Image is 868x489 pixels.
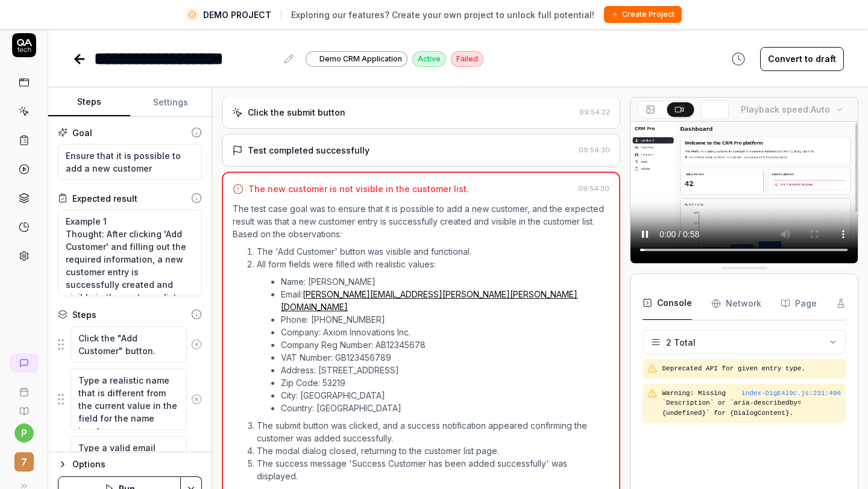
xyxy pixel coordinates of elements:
li: Company: Axiom Innovations Inc. [281,326,609,338]
p: The test case goal was to ensure that it is possible to add a new customer, and the expected resu... [233,202,609,240]
div: Suggestions [58,326,202,363]
div: Playback speed: [741,103,830,116]
button: Remove step [187,448,206,472]
li: Country: [GEOGRAPHIC_DATA] [281,402,609,414]
button: Convert to draft [760,47,844,71]
div: Click the submit button [248,106,345,119]
button: index-DigE4l9c.js:231:496 [741,388,841,399]
div: Goal [72,126,92,139]
li: Name: [PERSON_NAME] [281,275,609,288]
a: Documentation [5,397,43,416]
li: The success message 'Success Customer has been added successfully' was displayed. [257,457,609,482]
div: Active [412,51,446,67]
li: Zip Code: 53219 [281,376,609,389]
button: Options [58,457,202,472]
button: View version history [724,47,753,71]
div: The new customer is not visible in the customer list. [248,182,469,195]
li: City: [GEOGRAPHIC_DATA] [281,389,609,402]
time: 09:54:30 [578,184,609,193]
div: Steps [72,308,96,321]
a: Book a call with us [5,378,43,397]
button: Page [781,287,817,320]
li: The 'Add Customer' button was visible and functional. [257,245,609,258]
button: Console [643,287,692,320]
span: 7 [14,452,34,472]
time: 09:54:30 [579,146,610,154]
pre: Warning: Missing `Description` or `aria-describedby={undefined}` for {DialogContent}. [662,388,841,419]
li: Phone: [PHONE_NUMBER] [281,313,609,326]
li: The modal dialog closed, returning to the customer list page. [257,444,609,457]
span: Exploring our features? Create your own project to unlock full potential! [291,8,594,21]
span: DEMO PROJECT [203,8,271,21]
button: Remove step [187,387,206,411]
a: Demo CRM Application [306,51,407,67]
div: Suggestions [58,368,202,431]
div: index-DigE4l9c.js : 231 : 496 [741,388,841,399]
button: Create Project [604,6,682,23]
span: Demo CRM Application [319,54,402,64]
button: 7 [5,443,43,474]
li: All form fields were filled with realistic values: [257,258,609,417]
li: The submit button was clicked, and a success notification appeared confirming the customer was ad... [257,419,609,444]
div: Failed [451,51,483,67]
li: Email: [281,288,609,313]
li: Address: [STREET_ADDRESS] [281,364,609,376]
button: Network [711,287,761,320]
a: New conversation [10,354,39,373]
button: Steps [48,88,130,117]
div: Options [72,457,202,472]
div: Expected result [72,192,137,205]
button: p [14,423,34,443]
button: Settings [130,88,212,117]
div: Test completed successfully [248,144,370,157]
a: [PERSON_NAME][EMAIL_ADDRESS][PERSON_NAME][PERSON_NAME][DOMAIN_NAME] [281,289,577,312]
div: Suggestions [58,435,202,485]
time: 09:54:22 [579,108,610,116]
button: Remove step [187,332,206,357]
pre: Deprecated API for given entry type. [662,364,841,374]
li: Company Reg Number: AB12345678 [281,338,609,351]
li: VAT Number: GB123456789 [281,351,609,364]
